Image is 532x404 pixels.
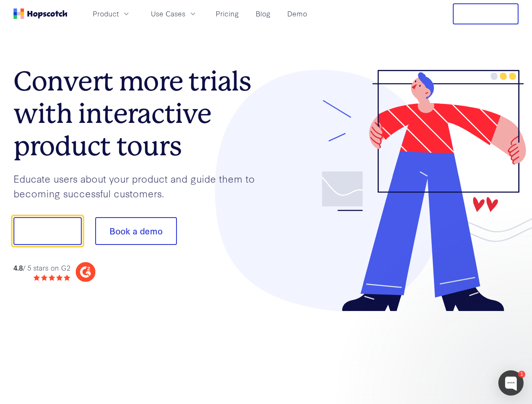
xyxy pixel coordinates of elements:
a: Demo [284,7,310,21]
button: Book a demo [95,217,177,245]
button: Free Trial [453,3,519,24]
span: Use Cases [151,8,185,19]
a: Pricing [212,7,242,21]
a: Home [13,8,67,19]
span: Product [93,8,119,19]
h1: Convert more trials with interactive product tours [13,65,266,162]
strong: 4.8 [13,263,23,272]
a: Blog [252,7,274,21]
div: / 5 stars on G2 [13,263,70,273]
div: 1 [518,371,525,378]
button: Use Cases [146,7,202,21]
button: Product [88,7,136,21]
p: Educate users about your product and guide them to becoming successful customers. [13,171,266,200]
button: Show me! [13,217,82,245]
